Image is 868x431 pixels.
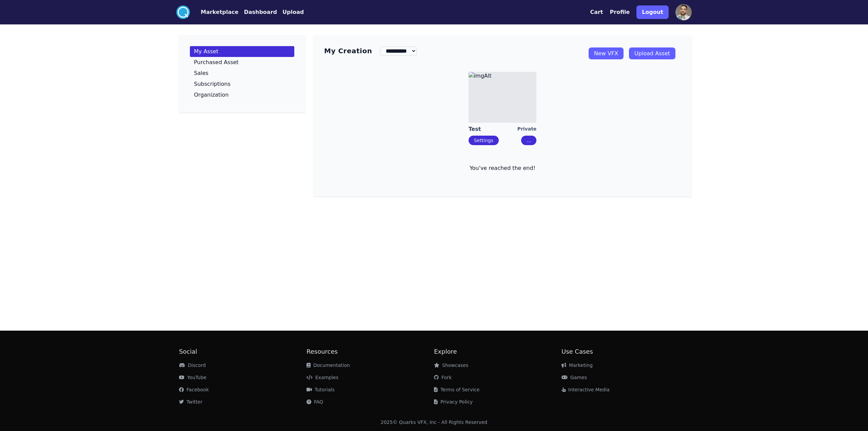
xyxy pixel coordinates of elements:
div: Private [517,125,537,133]
a: Discord [179,363,206,368]
div: 2025 © Quarks VFX, Inc - All Rights Reserved [381,419,488,426]
button: Dashboard [244,8,277,16]
img: profile [675,4,692,20]
a: Fork [434,375,452,380]
a: Subscriptions [190,79,294,90]
a: Interactive Media [561,387,610,392]
a: Logout [636,3,669,22]
h3: My Creation [324,46,372,56]
a: Upload [277,8,304,16]
a: Sales [190,68,294,79]
p: Organization [194,92,229,98]
a: Settings [474,138,493,143]
a: Privacy Policy [434,399,473,405]
button: Profile [610,8,630,16]
a: FAQ [307,399,323,405]
a: Showcases [434,363,468,368]
button: ... [521,136,536,145]
p: You've reached the end! [324,164,681,172]
a: Twitter [179,399,202,405]
a: New VFX [589,47,624,59]
a: Test [469,125,517,133]
p: My Asset [194,49,218,54]
a: Games [561,375,587,380]
a: Upload Asset [629,47,675,59]
p: Subscriptions [194,81,231,87]
h2: Resources [307,347,434,356]
h2: Explore [434,347,561,356]
button: Upload [282,8,304,16]
button: Marketplace [201,8,238,16]
h2: Social [179,347,307,356]
button: Settings [469,136,499,145]
button: Logout [636,5,669,19]
a: Marketing [561,363,593,368]
a: Examples [307,375,338,380]
p: Sales [194,71,209,76]
a: Tutorials [307,387,335,392]
h2: Use Cases [561,347,689,356]
button: Cart [590,8,603,16]
a: My Asset [190,46,294,57]
img: imgAlt [469,72,536,123]
a: Purchased Asset [190,57,294,68]
a: Documentation [307,363,350,368]
a: Marketplace [190,8,238,16]
p: Purchased Asset [194,60,239,65]
a: Terms of Service [434,387,479,392]
a: Dashboard [238,8,277,16]
a: Organization [190,90,294,100]
a: Facebook [179,387,209,392]
a: YouTube [179,375,206,380]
